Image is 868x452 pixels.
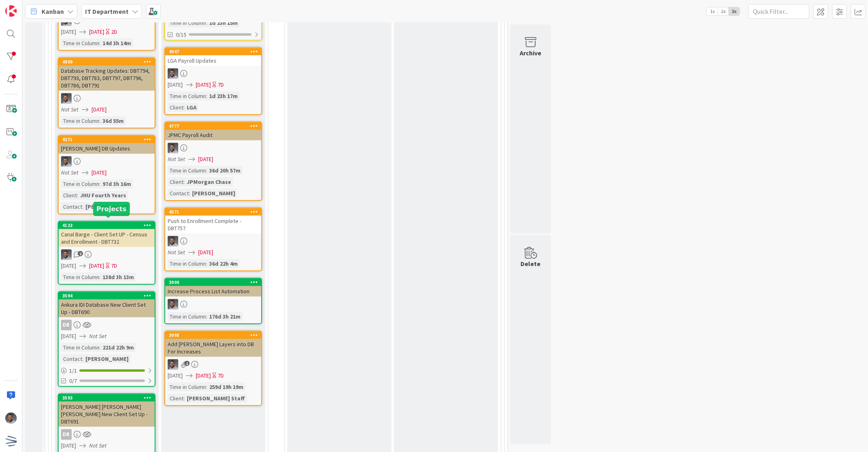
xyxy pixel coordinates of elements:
i: Not Set [61,169,79,176]
span: [DATE] [168,81,183,89]
img: FS [61,156,72,167]
div: FS [59,156,155,167]
a: 4947LGA Payroll UpdatesFS[DATE][DATE]7DTime in Column:1d 23h 17mClient:LGA [164,47,262,115]
div: 97d 3h 16m [101,179,133,188]
div: FS [59,93,155,104]
h5: Projects [96,205,127,213]
div: 176d 3h 21m [207,312,243,321]
div: 36d 55m [101,116,126,125]
div: 14d 3h 14m [101,39,133,48]
img: FS [5,413,17,424]
div: 4777 [169,123,261,129]
i: Not Set [168,249,185,256]
div: 3593 [59,394,155,402]
div: DR [59,429,155,440]
span: [DATE] [89,262,104,270]
div: 4371 [59,136,155,143]
span: : [99,39,101,48]
div: [PERSON_NAME] [190,189,237,198]
span: [DATE] [92,105,107,114]
div: 3594Ankura IDI Database New Client Set Up - DBT690 [59,292,155,317]
div: 4947LGA Payroll Updates [165,48,261,66]
div: 4809Database Tracking Updates: DBT794, DBT793, DBT783, DBT797, DBT796, DBT786, DBT791 [59,58,155,91]
span: : [206,92,207,100]
div: 4777JPMC Payroll Audit [165,122,261,140]
span: : [189,189,190,198]
span: [DATE] [61,332,76,341]
img: FS [168,359,178,370]
span: : [82,202,83,211]
div: 3098Add [PERSON_NAME] Layers into DB For Increases [165,332,261,357]
div: 4123Canal Barge - Client Set UP - Census and Enrollment - DBT732 [59,222,155,247]
span: 0/7 [69,377,77,385]
div: Contact [61,202,82,211]
div: 138d 3h 13m [101,273,136,282]
img: FS [168,299,178,310]
span: : [99,179,101,188]
div: FS [165,299,261,310]
div: 4777 [165,122,261,130]
div: Contact [61,354,82,363]
span: 1 [184,361,190,366]
div: FS [165,68,261,79]
div: 36d 20h 57m [207,166,243,175]
div: FS [165,359,261,370]
span: : [184,394,185,403]
div: 3098 [165,332,261,339]
div: Delete [521,259,541,269]
a: 3594Ankura IDI Database New Client Set Up - DBT690DR[DATE]Not SetTime in Column:221d 22h 9mContac... [58,291,155,387]
div: 4571 [169,209,261,215]
span: : [206,312,207,321]
div: Client [168,103,184,112]
span: : [206,259,207,268]
div: 3900 [165,279,261,286]
span: 1x [707,7,718,15]
div: 7D [218,371,224,380]
span: : [99,273,101,282]
div: 4371[PERSON_NAME] DB Updates [59,136,155,154]
div: Time in Column [168,166,206,175]
i: Not Set [89,442,107,449]
img: FS [168,68,178,79]
img: FS [61,249,72,260]
div: Time in Column [168,18,206,27]
span: [DATE] [198,248,213,257]
i: Not Set [61,106,79,113]
div: FS [59,249,155,260]
div: Ankura IDI Database New Client Set Up - DBT690 [59,299,155,317]
div: Contact [168,189,189,198]
a: 4371[PERSON_NAME] DB UpdatesFSNot Set[DATE]Time in Column:97d 3h 16mClient:JHU Fourth YearsContac... [58,135,155,214]
input: Quick Filter... [748,4,809,19]
div: Push to Enrollment Complete - DBT757 [165,216,261,234]
div: [PERSON_NAME] Staff [185,394,247,403]
div: Time in Column [168,259,206,268]
div: DR [59,320,155,330]
a: 4777JPMC Payroll AuditFSNot Set[DATE]Time in Column:36d 20h 57mClient:JPMorgan ChaseContact:[PERS... [164,122,262,201]
span: [DATE] [61,28,76,36]
div: 259d 19h 19m [207,382,245,391]
div: DR [61,429,72,440]
div: 4123 [62,223,155,228]
div: 4371 [62,137,155,142]
div: 4809 [59,58,155,66]
div: [PERSON_NAME] [83,354,131,363]
div: 4947 [169,49,261,55]
div: Time in Column [168,382,206,391]
div: 7D [218,81,224,89]
img: FS [61,93,72,104]
div: Time in Column [61,273,99,282]
span: [DATE] [89,28,104,36]
div: Increase Process List Automation [165,286,261,297]
div: JPMC Payroll Audit [165,130,261,140]
div: 4947 [165,48,261,55]
i: Not Set [168,155,185,163]
span: Kanban [42,7,64,16]
div: Time in Column [61,343,99,352]
div: 3593[PERSON_NAME] [PERSON_NAME] [PERSON_NAME] New Client Set Up - DBT691 [59,394,155,427]
span: [DATE] [198,155,213,164]
span: : [206,166,207,175]
span: : [82,354,83,363]
b: IT Department [85,7,129,15]
div: 4571Push to Enrollment Complete - DBT757 [165,208,261,234]
div: 3900Increase Process List Automation [165,279,261,297]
